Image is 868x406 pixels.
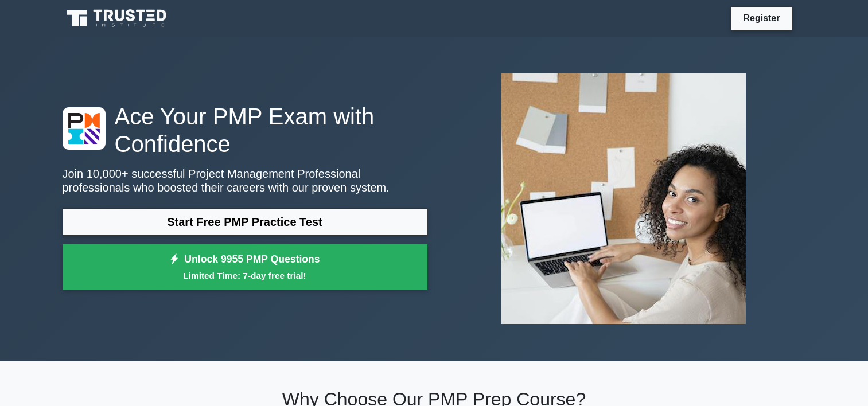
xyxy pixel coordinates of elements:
h1: Ace Your PMP Exam with Confidence [63,103,427,158]
small: Limited Time: 7-day free trial! [77,269,413,282]
a: Register [736,11,787,25]
a: Start Free PMP Practice Test [63,208,427,236]
a: Unlock 9955 PMP QuestionsLimited Time: 7-day free trial! [63,244,427,290]
p: Join 10,000+ successful Project Management Professional professionals who boosted their careers w... [63,167,427,194]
